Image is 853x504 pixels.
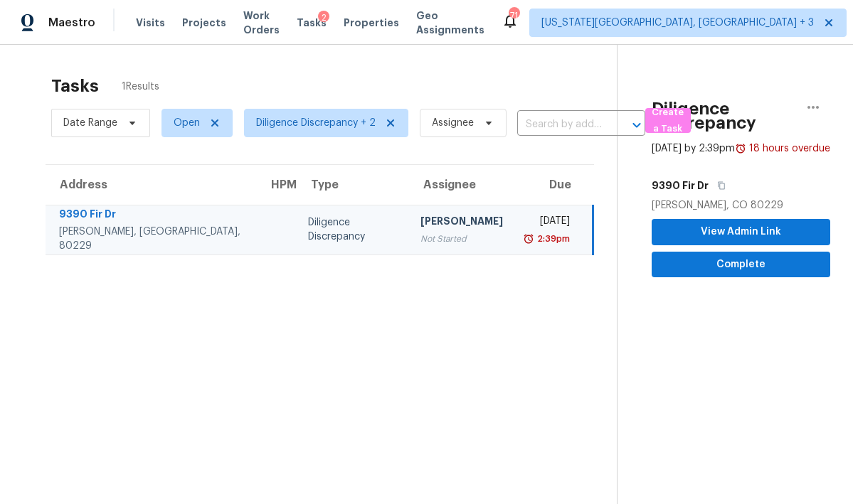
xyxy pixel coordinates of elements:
[663,223,819,241] span: View Admin Link
[652,104,684,137] span: Create a Task
[709,173,728,198] button: Copy Address
[297,18,327,28] span: Tasks
[534,232,570,246] div: 2:39pm
[59,225,245,253] div: [PERSON_NAME], [GEOGRAPHIC_DATA], 80229
[308,215,398,244] div: Diligence Discrepancy
[256,116,376,130] span: Diligence Discrepancy + 2
[318,11,329,25] div: 2
[409,165,514,205] th: Assignee
[432,116,474,130] span: Assignee
[136,16,165,30] span: Visits
[541,16,814,30] span: [US_STATE][GEOGRAPHIC_DATA], [GEOGRAPHIC_DATA] + 3
[420,214,503,232] div: [PERSON_NAME]
[59,207,245,225] div: 9390 Fir Dr
[122,80,159,94] span: 1 Results
[652,219,830,245] button: View Admin Link
[652,198,830,213] div: [PERSON_NAME], CO 80229
[46,165,257,205] th: Address
[735,141,746,156] img: Overdue Alarm Icon
[243,9,280,37] span: Work Orders
[509,9,519,23] div: 71
[48,16,95,30] span: Maestro
[297,165,409,205] th: Type
[652,178,709,193] h5: 9390 Fir Dr
[663,256,819,274] span: Complete
[627,115,647,135] button: Open
[420,232,503,246] div: Not Started
[645,108,691,133] button: Create a Task
[746,141,830,156] div: 18 hours overdue
[257,165,297,205] th: HPM
[63,116,117,130] span: Date Range
[416,9,484,37] span: Geo Assignments
[182,16,226,30] span: Projects
[523,232,534,246] img: Overdue Alarm Icon
[51,79,99,93] h2: Tasks
[526,214,570,232] div: [DATE]
[652,102,796,130] h2: Diligence Discrepancy
[514,165,593,205] th: Due
[344,16,399,30] span: Properties
[174,116,200,130] span: Open
[517,114,605,136] input: Search by address
[652,252,830,278] button: Complete
[652,141,735,156] div: [DATE] by 2:39pm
